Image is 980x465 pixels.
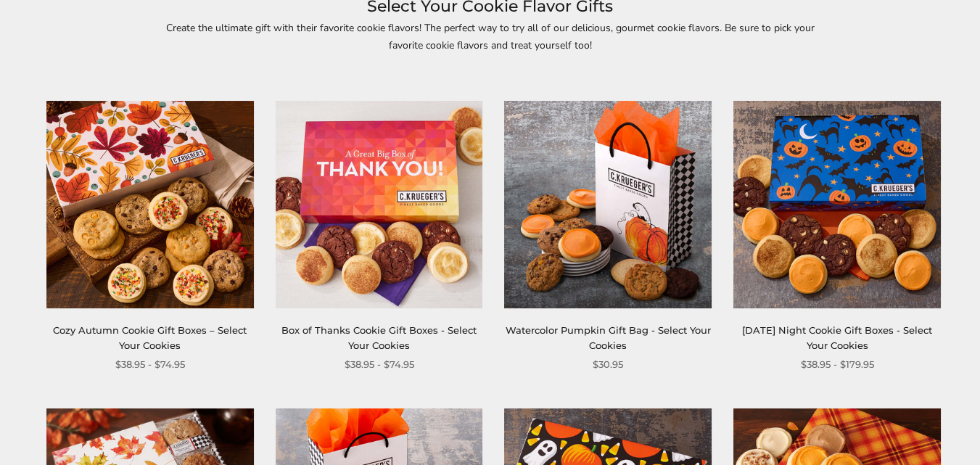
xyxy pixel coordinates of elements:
[505,101,712,308] a: Watercolor Pumpkin Gift Bag - Select Your Cookies
[345,357,414,372] span: $38.95 - $74.95
[12,410,150,453] iframe: Sign Up via Text for Offers
[506,324,711,351] a: Watercolor Pumpkin Gift Bag - Select Your Cookies
[281,324,477,351] a: Box of Thanks Cookie Gift Boxes - Select Your Cookies
[157,20,824,53] p: Create the ultimate gift with their favorite cookie flavors! The perfect way to try all of our de...
[46,101,254,308] img: Cozy Autumn Cookie Gift Boxes – Select Your Cookies
[504,101,712,308] img: Watercolor Pumpkin Gift Bag - Select Your Cookies
[593,357,623,372] span: $30.95
[742,324,932,351] a: [DATE] Night Cookie Gift Boxes - Select Your Cookies
[115,357,185,372] span: $38.95 - $74.95
[733,101,941,308] img: Halloween Night Cookie Gift Boxes - Select Your Cookies
[53,324,247,351] a: Cozy Autumn Cookie Gift Boxes – Select Your Cookies
[801,357,874,372] span: $38.95 - $179.95
[276,101,483,308] img: Box of Thanks Cookie Gift Boxes - Select Your Cookies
